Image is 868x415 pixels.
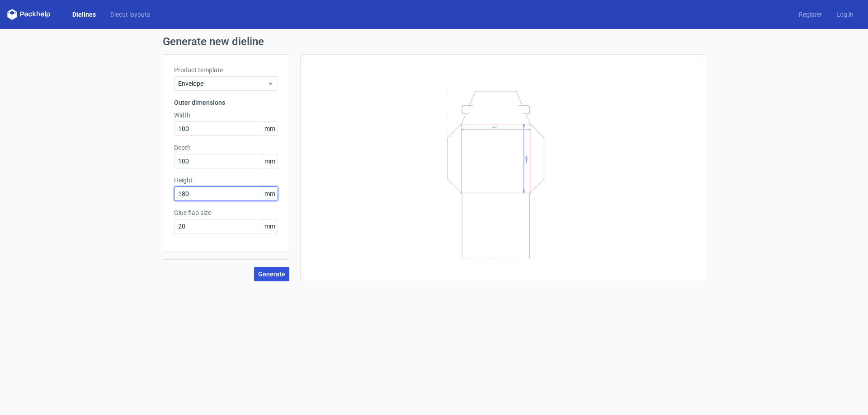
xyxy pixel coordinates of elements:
[65,10,103,19] a: Dielines
[492,126,498,129] text: Width
[163,36,705,47] h1: Generate new dieline
[262,122,278,135] span: mm
[178,79,267,88] span: Envelope
[524,156,528,163] text: Height
[792,10,829,19] a: Register
[174,143,278,152] label: Depth
[174,65,278,75] label: Product template
[254,267,289,281] button: Generate
[174,208,278,217] label: Glue flap size
[258,271,285,277] span: Generate
[103,10,157,19] a: Diecut layouts
[174,111,278,120] label: Width
[174,98,278,107] h3: Outer dimensions
[262,187,278,201] span: mm
[174,176,278,185] label: Height
[262,154,278,168] span: mm
[829,10,861,19] a: Log in
[262,219,278,233] span: mm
